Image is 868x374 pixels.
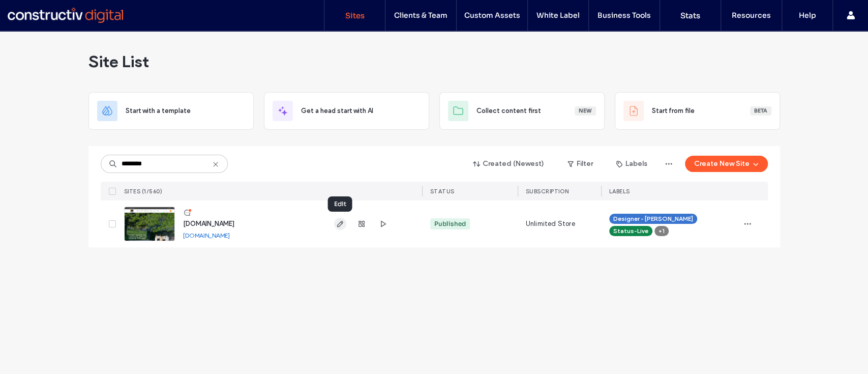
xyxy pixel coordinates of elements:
span: Collect content first [476,106,541,116]
a: [DOMAIN_NAME] [183,232,230,239]
span: Designer - [PERSON_NAME] [613,214,693,223]
span: SUBSCRIPTION [526,188,569,195]
span: Status-Live [613,226,648,236]
label: Custom Assets [464,11,520,20]
label: White Label [536,11,580,20]
div: Start from fileBeta [615,92,780,130]
div: Collect content firstNew [439,92,605,130]
span: Unlimited Store [526,219,575,229]
span: Get a head start with AI [301,106,373,116]
div: Get a head start with AI [264,92,429,130]
span: Site List [88,51,149,72]
span: Start from file [652,106,695,116]
button: Labels [607,156,656,172]
button: Created (Newest) [464,156,553,172]
label: Resources [732,11,771,20]
div: New [575,106,596,116]
button: Filter [557,156,603,172]
span: Start with a template [126,106,191,116]
span: [DOMAIN_NAME] [183,220,234,227]
label: Business Tools [597,11,651,20]
button: Create New Site [685,156,768,172]
label: Stats [680,11,700,20]
span: LABELS [609,188,630,195]
div: Beta [750,106,771,116]
a: [DOMAIN_NAME] [183,219,234,228]
label: Clients & Team [394,11,447,20]
label: Sites [345,11,365,20]
span: SITES (1/560) [124,188,163,195]
span: STATUS [430,188,455,195]
div: Edit [327,196,352,212]
span: +1 [659,226,665,236]
div: Start with a template [88,92,254,130]
label: Help [799,11,816,20]
div: Published [434,219,466,228]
